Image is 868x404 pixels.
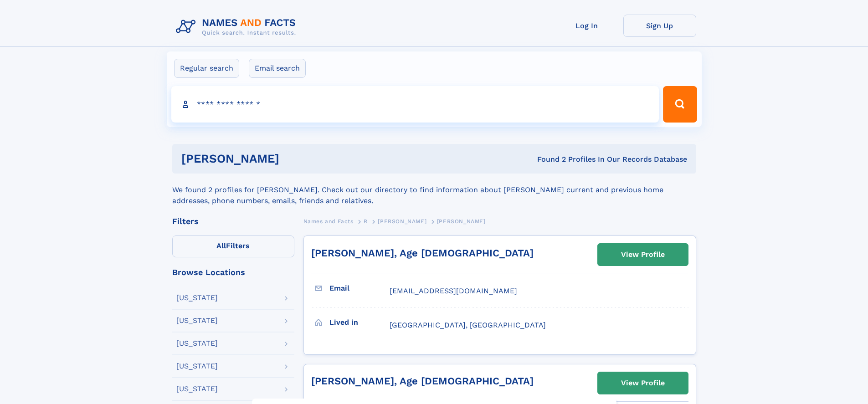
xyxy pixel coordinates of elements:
label: Regular search [174,59,239,78]
div: [US_STATE] [176,294,218,302]
a: Sign Up [623,15,696,37]
img: Logo Names and Facts [172,15,303,39]
span: All [216,241,226,250]
a: View Profile [598,372,688,394]
div: Filters [172,217,294,225]
label: Filters [172,235,294,257]
span: [PERSON_NAME] [378,218,426,225]
span: [PERSON_NAME] [437,218,486,225]
div: Browse Locations [172,268,294,276]
div: [US_STATE] [176,385,218,393]
a: Names and Facts [303,215,354,227]
label: Email search [249,59,306,78]
a: [PERSON_NAME], Age [DEMOGRAPHIC_DATA] [311,375,534,387]
a: View Profile [598,244,688,266]
div: [US_STATE] [176,317,218,324]
h3: Lived in [329,315,390,330]
div: Found 2 Profiles In Our Records Database [408,154,687,164]
div: [US_STATE] [176,340,218,347]
a: Log In [550,15,623,37]
a: [PERSON_NAME] [378,215,426,227]
button: Search Button [663,86,697,123]
input: search input [171,86,659,123]
div: View Profile [621,373,665,394]
a: [PERSON_NAME], Age [DEMOGRAPHIC_DATA] [311,247,534,259]
div: We found 2 profiles for [PERSON_NAME]. Check out our directory to find information about [PERSON_... [172,174,696,206]
span: [GEOGRAPHIC_DATA], [GEOGRAPHIC_DATA] [390,321,546,329]
div: [US_STATE] [176,363,218,370]
a: R [364,215,368,227]
span: R [364,218,368,225]
div: View Profile [621,244,665,265]
h1: [PERSON_NAME] [181,153,408,164]
h3: Email [329,281,390,296]
span: [EMAIL_ADDRESS][DOMAIN_NAME] [390,286,517,295]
